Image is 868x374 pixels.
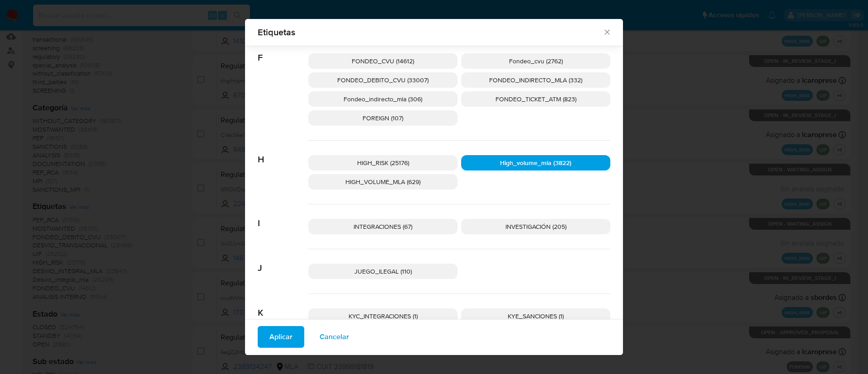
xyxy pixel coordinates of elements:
span: INTEGRACIONES (67) [354,222,412,231]
span: Etiquetas [258,28,603,37]
span: High_volume_mla (3822) [500,158,571,167]
div: FONDEO_CVU (14612) [308,53,458,69]
div: KYE_SANCIONES (1) [461,308,610,324]
div: FOREIGN (107) [308,110,458,126]
span: Fondeo_indirecto_mla (306) [344,95,422,104]
span: FONDEO_TICKET_ATM (823) [495,95,576,104]
span: HIGH_RISK (25176) [357,158,409,167]
span: J [258,249,308,274]
span: I [258,204,308,229]
div: HIGH_RISK (25176) [308,155,458,170]
button: Cerrar [603,28,611,36]
span: JUEGO_ILEGAL (110) [354,267,412,276]
span: F [258,39,308,63]
span: Fondeo_cvu (2762) [509,57,563,66]
span: FONDEO_INDIRECTO_MLA (332) [489,76,582,85]
button: Aplicar [258,326,304,348]
span: H [258,141,308,165]
div: FONDEO_DEBITO_CVU (33007) [308,72,458,88]
button: Cancelar [308,326,361,348]
span: K [258,294,308,318]
div: FONDEO_TICKET_ATM (823) [461,91,610,107]
span: INVESTIGACIÓN (205) [505,222,566,231]
div: FONDEO_INDIRECTO_MLA (332) [461,72,610,88]
span: Aplicar [269,327,292,347]
span: KYC_INTEGRACIONES (1) [349,312,418,321]
div: KYC_INTEGRACIONES (1) [308,308,458,324]
div: Fondeo_indirecto_mla (306) [308,91,458,107]
div: JUEGO_ILEGAL (110) [308,264,458,279]
div: HIGH_VOLUME_MLA (629) [308,174,458,189]
div: INVESTIGACIÓN (205) [461,219,610,234]
span: FOREIGN (107) [363,114,403,123]
span: HIGH_VOLUME_MLA (629) [345,177,420,186]
div: High_volume_mla (3822) [461,155,610,170]
span: FONDEO_CVU (14612) [352,57,414,66]
div: Fondeo_cvu (2762) [461,53,610,69]
span: FONDEO_DEBITO_CVU (33007) [337,76,429,85]
span: Cancelar [320,327,349,347]
span: KYE_SANCIONES (1) [508,312,564,321]
div: INTEGRACIONES (67) [308,219,458,234]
